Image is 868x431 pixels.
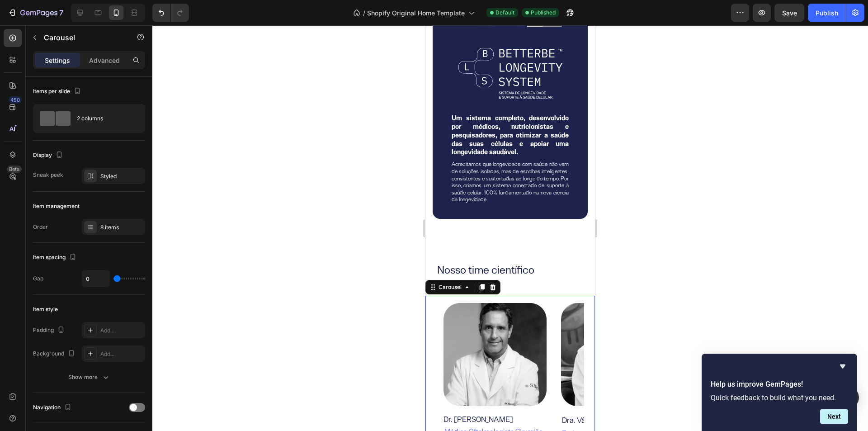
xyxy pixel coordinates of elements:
[33,275,43,283] div: Gap
[82,270,109,287] input: Auto
[495,9,514,17] span: Default
[89,56,120,65] p: Advanced
[33,251,78,264] div: Item spacing
[33,171,63,179] div: Sneak peek
[808,4,846,22] button: Publish
[33,149,65,161] div: Display
[100,223,143,232] div: 8 items
[11,258,38,266] div: Carousel
[711,393,848,402] p: Quick feedback to build what you need.
[33,324,66,336] div: Padding
[59,7,63,18] p: 7
[19,400,120,413] p: Médico Oftalmologista Cirurgião
[531,9,556,17] span: Published
[33,369,145,385] button: Show more
[68,373,110,382] div: Show more
[137,390,194,399] span: Dra. Vânia Assaly
[816,8,838,18] div: Publish
[100,172,143,180] div: Styled
[9,96,22,104] div: 450
[100,350,143,358] div: Add...
[45,56,70,65] p: Settings
[33,348,77,360] div: Background
[33,223,48,231] div: Order
[4,4,67,22] button: 7
[152,4,189,22] div: Undo/Redo
[7,166,22,173] div: Beta
[820,409,848,424] button: Next question
[837,361,848,372] button: Hide survey
[137,402,238,415] p: Endocrinologista e Nutróloga
[100,327,143,335] div: Add...
[367,8,465,18] span: Shopify Original Home Template
[136,278,239,381] img: gempages_583458682289783448-cd837b01-d1a2-4c93-9ab8-85696672c1a3.webp
[782,9,797,17] span: Save
[77,108,132,129] div: 2 columns
[44,32,121,43] p: Carousel
[33,202,80,210] div: Item management
[33,305,58,313] div: Item style
[425,25,595,431] iframe: To enrich screen reader interactions, please activate Accessibility in Grammarly extension settings
[774,4,804,22] button: Save
[711,361,848,424] div: Help us improve GemPages!
[363,8,365,18] span: /
[33,85,83,98] div: Items per slide
[33,402,73,414] div: Navigation
[711,379,848,390] h2: Help us improve GemPages!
